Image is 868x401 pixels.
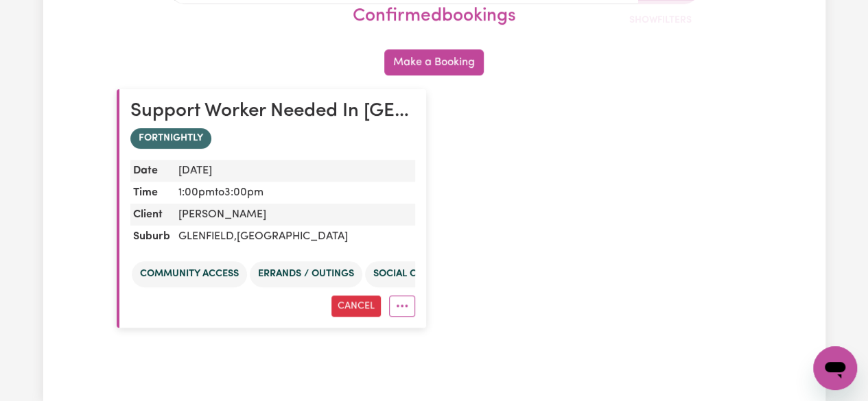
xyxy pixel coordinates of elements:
li: Social companionship [365,261,499,287]
li: Errands / Outings [250,261,362,287]
dd: [PERSON_NAME] [173,204,415,226]
button: Cancel [331,295,381,317]
dt: Client [130,204,173,226]
dd: [DATE] [173,160,415,182]
dd: GLENFIELD , [GEOGRAPHIC_DATA] [173,226,415,247]
dd: 1:00pm to 3:00pm [173,182,415,204]
dt: Time [130,182,173,204]
span: FORTNIGHTLY [130,128,211,149]
button: Make a Booking [384,49,484,75]
li: Community access [132,261,247,287]
h2: Support Worker Needed In Glenfield, NSW [130,100,415,123]
dt: Suburb [130,226,173,247]
iframe: Button to launch messaging window [813,346,857,390]
h2: confirmed bookings [122,5,747,27]
dt: Date [130,160,173,182]
div: FORTNIGHTLY booking [130,128,415,149]
button: More options [389,295,415,317]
